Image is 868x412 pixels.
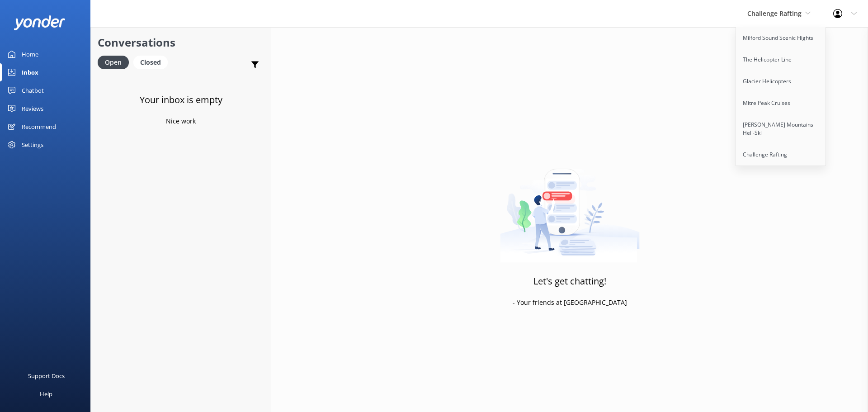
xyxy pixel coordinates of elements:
a: Challenge Rafting [736,144,826,166]
img: artwork of a man stealing a conversation from at giant smartphone [500,150,640,263]
div: Inbox [22,63,38,81]
div: Closed [133,56,168,69]
a: Open [98,57,133,67]
div: Help [40,385,52,403]
img: yonder-white-logo.png [14,15,66,30]
div: Recommend [22,118,56,136]
a: Closed [133,57,172,67]
div: Open [98,56,129,69]
div: Chatbot [22,81,44,99]
a: Mitre Peak Cruises [736,92,826,114]
a: Milford Sound Scenic Flights [736,27,826,49]
div: Settings [22,136,43,154]
a: The Helicopter Line [736,49,826,71]
span: Challenge Rafting [747,9,802,18]
h3: Your inbox is empty [140,93,222,107]
a: [PERSON_NAME] Mountains Heli-Ski [736,114,826,144]
div: Home [22,45,38,63]
div: Support Docs [28,367,65,385]
p: Nice work [166,116,196,126]
h3: Let's get chatting! [533,274,606,289]
h2: Conversations [98,34,264,51]
div: Reviews [22,99,43,118]
a: Glacier Helicopters [736,71,826,92]
p: - Your friends at [GEOGRAPHIC_DATA] [513,298,627,308]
